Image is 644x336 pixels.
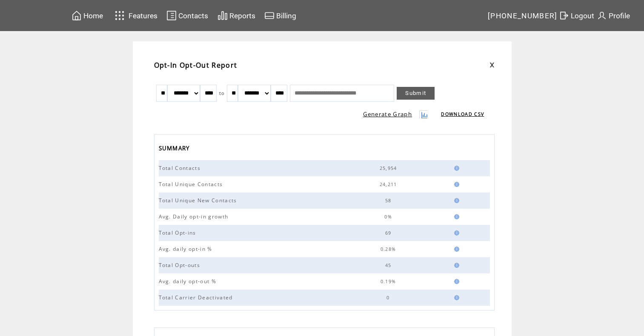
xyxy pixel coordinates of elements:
a: Features [111,7,159,24]
span: Contacts [178,11,208,20]
span: Logout [571,11,594,20]
a: Reports [216,9,257,22]
span: Total Opt-ins [159,229,198,236]
img: help.gif [452,279,459,284]
img: creidtcard.svg [264,10,275,21]
span: Total Opt-outs [159,261,203,269]
span: Total Contacts [159,164,203,172]
a: DOWNLOAD CSV [441,111,484,117]
span: Avg. daily opt-out % [159,278,219,285]
img: help.gif [452,214,459,219]
img: help.gif [452,295,459,300]
span: 45 [385,262,394,268]
span: SUMMARY [159,142,192,156]
span: 0 [386,295,392,301]
span: Total Carrier Deactivated [159,294,235,301]
img: home.svg [72,10,82,21]
span: 24,211 [380,181,399,187]
span: Home [83,11,103,20]
span: 0.28% [381,246,398,252]
span: Total Unique Contacts [159,181,225,188]
img: help.gif [452,198,459,203]
img: help.gif [452,166,459,171]
img: exit.svg [559,10,569,21]
span: Avg. daily opt-in % [159,245,215,253]
img: help.gif [452,230,459,235]
span: Billing [276,11,296,20]
img: profile.svg [597,10,607,21]
span: Features [129,11,157,20]
span: Total Unique New Contacts [159,197,239,204]
span: 69 [385,230,394,236]
span: Opt-In Opt-Out Report [154,60,238,70]
img: help.gif [452,247,459,252]
img: help.gif [452,182,459,187]
img: features.svg [112,9,127,23]
a: Billing [263,9,298,22]
span: [PHONE_NUMBER] [488,11,558,20]
span: to [219,90,225,96]
a: Submit [397,87,435,100]
span: Avg. Daily opt-in growth [159,213,231,220]
span: 0.19% [381,279,398,284]
a: Generate Graph [363,110,412,118]
img: chart.svg [218,10,228,21]
span: 58 [385,198,394,204]
span: 25,954 [380,165,399,171]
a: Contacts [165,9,209,22]
a: Profile [595,9,631,22]
a: Logout [558,9,595,22]
a: Home [70,9,104,22]
span: Reports [229,11,255,20]
img: contacts.svg [166,10,177,21]
span: Profile [609,11,630,20]
img: help.gif [452,263,459,268]
span: 0% [384,214,394,220]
